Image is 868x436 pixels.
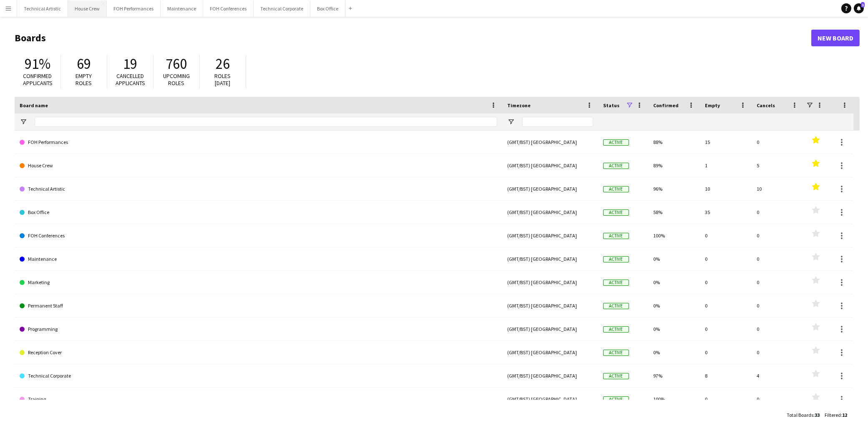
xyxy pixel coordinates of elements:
[787,407,820,423] div: :
[603,256,629,262] span: Active
[752,224,803,247] div: 0
[603,280,629,286] span: Active
[752,201,803,224] div: 0
[854,3,864,13] a: 1
[603,209,629,216] span: Active
[752,341,803,364] div: 0
[700,247,752,270] div: 0
[648,131,700,154] div: 88%
[20,341,497,364] a: Reception Cover
[203,0,254,17] button: FOH Conferences
[20,364,497,388] a: Technical Corporate
[700,177,752,200] div: 10
[752,131,803,154] div: 0
[502,154,598,177] div: (GMT/BST) [GEOGRAPHIC_DATA]
[166,55,187,73] span: 760
[700,388,752,411] div: 0
[77,55,91,73] span: 69
[310,0,345,17] button: Box Office
[752,154,803,177] div: 5
[107,0,161,17] button: FOH Performances
[603,396,629,403] span: Active
[700,318,752,340] div: 0
[17,0,68,17] button: Technical Artistic
[705,102,720,108] span: Empty
[648,294,700,317] div: 0%
[603,303,629,309] span: Active
[752,388,803,411] div: 0
[700,224,752,247] div: 0
[502,201,598,224] div: (GMT/BST) [GEOGRAPHIC_DATA]
[842,412,847,418] span: 12
[215,72,231,87] span: Roles [DATE]
[603,373,629,379] span: Active
[648,247,700,270] div: 0%
[648,177,700,200] div: 96%
[502,294,598,317] div: (GMT/BST) [GEOGRAPHIC_DATA]
[648,201,700,224] div: 58%
[20,224,497,247] a: FOH Conferences
[23,72,53,87] span: Confirmed applicants
[752,177,803,200] div: 10
[700,294,752,317] div: 0
[116,72,145,87] span: Cancelled applicants
[68,0,107,17] button: House Crew
[811,30,860,46] a: New Board
[648,364,700,387] div: 97%
[163,72,190,87] span: Upcoming roles
[603,326,629,333] span: Active
[254,0,310,17] button: Technical Corporate
[25,55,50,73] span: 91%
[502,341,598,364] div: (GMT/BST) [GEOGRAPHIC_DATA]
[507,102,531,108] span: Timezone
[700,201,752,224] div: 35
[861,2,865,8] span: 1
[20,118,27,126] button: Open Filter Menu
[603,163,629,169] span: Active
[502,224,598,247] div: (GMT/BST) [GEOGRAPHIC_DATA]
[20,294,497,318] a: Permanent Staff
[700,131,752,154] div: 15
[502,271,598,294] div: (GMT/BST) [GEOGRAPHIC_DATA]
[15,32,811,44] h1: Boards
[20,318,497,341] a: Programming
[522,117,593,127] input: Timezone Filter Input
[502,318,598,340] div: (GMT/BST) [GEOGRAPHIC_DATA]
[20,177,497,201] a: Technical Artistic
[20,201,497,224] a: Box Office
[20,131,497,154] a: FOH Performances
[603,139,629,146] span: Active
[752,294,803,317] div: 0
[815,412,820,418] span: 33
[700,364,752,387] div: 8
[123,55,137,73] span: 19
[653,102,679,108] span: Confirmed
[603,350,629,356] span: Active
[20,247,497,271] a: Maintenance
[648,341,700,364] div: 0%
[752,318,803,340] div: 0
[502,364,598,387] div: (GMT/BST) [GEOGRAPHIC_DATA]
[700,154,752,177] div: 1
[700,271,752,294] div: 0
[603,102,619,108] span: Status
[752,271,803,294] div: 0
[20,102,48,108] span: Board name
[20,271,497,294] a: Marketing
[757,102,775,108] span: Cancels
[648,318,700,340] div: 0%
[216,55,230,73] span: 26
[20,388,497,411] a: Training
[700,341,752,364] div: 0
[752,247,803,270] div: 0
[502,388,598,411] div: (GMT/BST) [GEOGRAPHIC_DATA]
[161,0,203,17] button: Maintenance
[825,412,841,418] span: Filtered
[502,177,598,200] div: (GMT/BST) [GEOGRAPHIC_DATA]
[825,407,847,423] div: :
[648,271,700,294] div: 0%
[76,72,92,87] span: Empty roles
[603,233,629,239] span: Active
[648,388,700,411] div: 100%
[603,186,629,192] span: Active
